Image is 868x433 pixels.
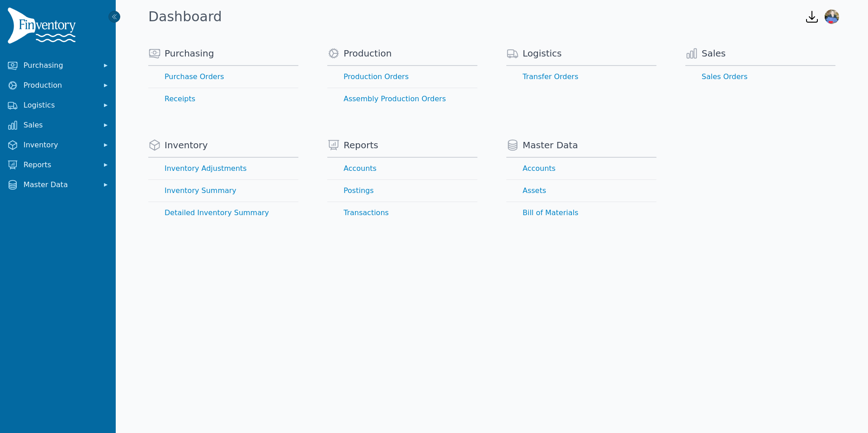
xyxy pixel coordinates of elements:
button: Master Data [4,176,112,194]
span: Production [344,47,392,60]
span: Purchasing [24,60,96,71]
span: Master Data [24,179,96,190]
img: Finventory [7,7,80,47]
span: Reports [24,160,96,170]
a: Bill of Materials [506,202,656,224]
a: Transactions [327,202,477,224]
span: Logistics [523,47,562,60]
a: Sales Orders [685,66,835,88]
button: Purchasing [4,56,112,75]
a: Detailed Inventory Summary [148,202,298,224]
a: Purchase Orders [148,66,298,88]
span: Inventory [24,140,96,151]
span: Sales [24,120,96,131]
span: Reports [344,139,378,151]
button: Reports [4,156,112,174]
a: Transfer Orders [506,66,656,88]
a: Accounts [506,158,656,179]
span: Sales [702,47,726,60]
span: Purchasing [165,47,214,60]
a: Postings [327,180,477,202]
span: Master Data [523,139,578,151]
button: Inventory [4,136,112,154]
span: Logistics [24,100,96,111]
a: Production Orders [327,66,477,88]
span: Inventory [165,139,208,151]
h1: Dashboard [148,9,222,25]
a: Accounts [327,158,477,179]
img: Jennifer Keith [825,9,839,24]
button: Logistics [4,96,112,114]
a: Assembly Production Orders [327,88,477,110]
a: Receipts [148,88,298,110]
button: Production [4,76,112,94]
a: Inventory Adjustments [148,158,298,179]
a: Inventory Summary [148,180,298,202]
span: Production [24,80,96,91]
a: Assets [506,180,656,202]
button: Sales [4,116,112,134]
